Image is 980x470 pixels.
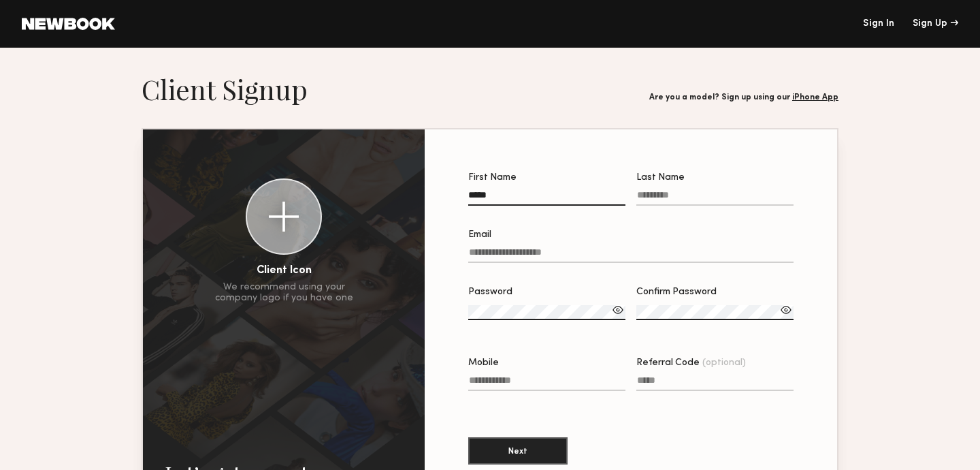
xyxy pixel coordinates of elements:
[863,19,894,29] a: Sign In
[468,247,794,263] input: Email
[636,358,794,368] div: Referral Code
[702,358,746,368] span: (optional)
[468,375,625,391] input: Mobile
[468,287,625,297] div: Password
[468,190,625,206] input: First Name
[636,305,794,320] input: Confirm Password
[636,190,794,206] input: Last Name
[636,287,794,297] div: Confirm Password
[636,375,794,391] input: Referral Code(optional)
[792,93,838,101] a: iPhone App
[913,19,958,29] div: Sign Up
[142,72,308,106] h1: Client Signup
[468,173,625,183] div: First Name
[468,437,568,465] button: Next
[649,93,838,102] div: Are you a model? Sign up using our
[257,266,312,277] div: Client Icon
[468,358,625,368] div: Mobile
[636,173,794,183] div: Last Name
[215,282,353,304] div: We recommend using your company logo if you have one
[468,230,794,240] div: Email
[468,305,625,320] input: Password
